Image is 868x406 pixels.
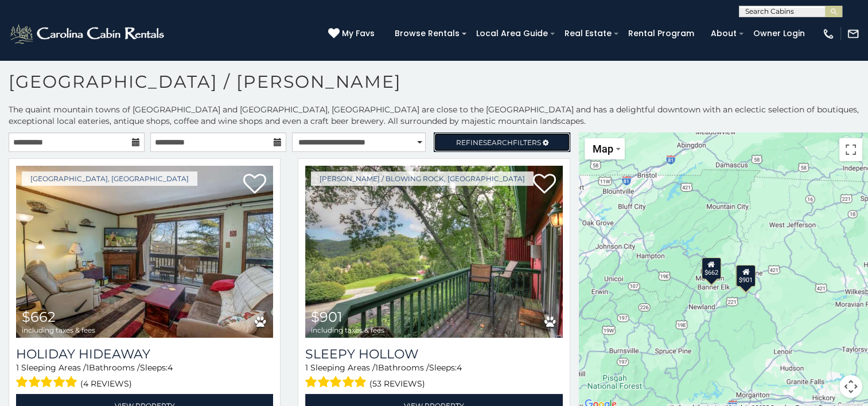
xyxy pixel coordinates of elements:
span: 4 [457,362,462,373]
span: My Favs [342,28,375,40]
a: Add to favorites [533,173,556,197]
span: 1 [305,362,308,373]
a: Owner Login [748,25,811,42]
button: Map camera controls [839,375,862,398]
a: Sleepy Hollow [305,346,562,362]
span: including taxes & fees [22,326,95,334]
span: $662 [22,309,56,325]
span: 1 [16,362,19,373]
div: Sleeping Areas / Bathrooms / Sleeps: [16,362,273,391]
span: Search [483,138,513,147]
button: Change map style [585,138,625,159]
div: $662 [701,257,721,279]
span: 1 [375,362,378,373]
span: $901 [311,309,342,325]
a: Real Estate [559,25,617,42]
a: Holiday Hideaway [16,346,273,362]
div: Sleeping Areas / Bathrooms / Sleeps: [305,362,562,391]
a: RefineSearchFilters [434,132,570,152]
img: phone-regular-white.png [822,28,835,40]
a: Sleepy Hollow $901 including taxes & fees [305,166,562,338]
img: mail-regular-white.png [847,28,859,40]
a: Holiday Hideaway $662 including taxes & fees [16,166,273,338]
button: Toggle fullscreen view [839,138,862,161]
span: Map [593,143,613,155]
span: 1 [86,362,89,373]
span: (4 reviews) [80,376,132,391]
a: My Favs [328,28,377,40]
a: [PERSON_NAME] / Blowing Rock, [GEOGRAPHIC_DATA] [311,171,534,186]
img: White-1-2.png [9,22,168,45]
img: Holiday Hideaway [16,166,273,338]
a: Add to favorites [243,173,266,197]
a: Rental Program [622,25,700,42]
span: (53 reviews) [369,376,425,391]
a: Local Area Guide [470,25,554,42]
span: Refine Filters [456,138,541,147]
img: Sleepy Hollow [305,166,562,338]
a: Browse Rentals [389,25,465,42]
span: 4 [168,362,173,373]
a: About [705,25,742,42]
a: [GEOGRAPHIC_DATA], [GEOGRAPHIC_DATA] [22,171,197,186]
span: including taxes & fees [311,326,384,334]
div: $901 [736,265,756,287]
